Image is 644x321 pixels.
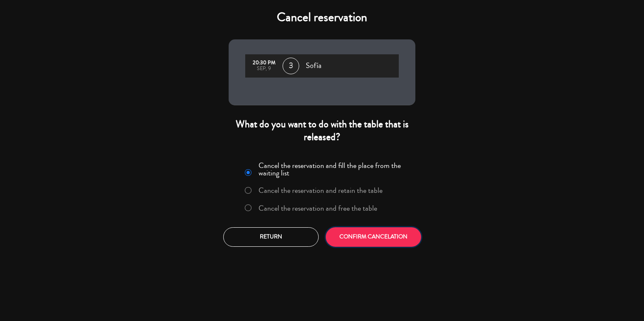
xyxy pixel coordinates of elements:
label: Cancel the reservation and fill the place from the waiting list [259,162,410,177]
button: CONFIRM CANCELATION [326,227,421,247]
div: What do you want to do with the table that is released? [229,118,415,143]
span: Sofía [306,60,322,72]
div: Sep, 9 [249,66,278,72]
div: 20:30 PM [249,60,278,66]
label: Cancel the reservation and retain the table [259,187,383,194]
button: Return [223,227,319,247]
h4: Cancel reservation [229,10,415,25]
span: 3 [283,58,299,74]
label: Cancel the reservation and free the table [259,204,377,212]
